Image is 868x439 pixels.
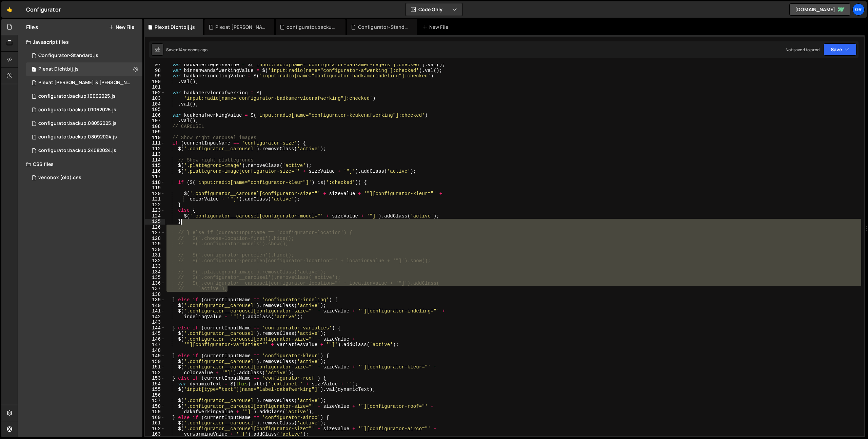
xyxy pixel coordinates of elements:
div: 157 [145,398,165,404]
div: 152 [145,370,165,376]
a: 🤙 [1,1,18,18]
div: 109 [145,129,165,135]
div: 107 [145,118,165,124]
div: 120 [145,191,165,197]
div: 127 [145,230,165,236]
div: 102 [145,90,165,96]
div: 135 [145,275,165,281]
div: 110 [145,135,165,141]
div: 104 [145,101,165,107]
div: 6838/13206.js [26,49,142,62]
div: 122 [145,202,165,208]
button: New File [109,24,134,30]
div: 113 [145,152,165,157]
div: 145 [145,331,165,337]
div: 6838/44243.js [26,62,142,76]
div: 154 [145,381,165,387]
div: 121 [145,196,165,202]
div: 163 [145,432,165,437]
div: 6838/20077.js [26,144,142,157]
div: 134 [145,269,165,275]
div: Plexat [PERSON_NAME] & [PERSON_NAME].js [38,80,132,86]
div: 123 [145,208,165,213]
h2: Files [26,23,38,31]
div: 159 [145,409,165,415]
div: 100 [145,79,165,85]
div: 146 [145,337,165,342]
div: Configurator-Standard.js [358,24,409,31]
div: Configurator [26,5,61,14]
div: 138 [145,292,165,298]
div: 140 [145,303,165,309]
a: [DOMAIN_NAME] [789,3,850,16]
div: 129 [145,241,165,247]
div: 6838/40544.css [26,171,142,185]
div: 108 [145,124,165,130]
div: 105 [145,107,165,113]
div: 98 [145,68,165,74]
div: 114 [145,157,165,163]
div: 139 [145,297,165,303]
div: 142 [145,314,165,320]
div: 161 [145,420,165,426]
button: Code Only [406,3,462,16]
div: 6838/46305.js [26,90,142,103]
div: 97 [145,62,165,68]
div: 111 [145,140,165,146]
div: configurator.backup.10092025.js [287,24,337,31]
div: 115 [145,163,165,169]
div: 149 [145,353,165,359]
div: 101 [145,84,165,90]
div: 130 [145,247,165,253]
div: 148 [145,348,165,354]
div: 153 [145,376,165,381]
div: 106 [145,113,165,118]
div: Plexat [PERSON_NAME] & [PERSON_NAME].js [215,24,266,31]
div: 151 [145,364,165,370]
div: 99 [145,73,165,79]
div: 6838/40450.js [26,103,142,117]
div: 128 [145,236,165,242]
div: configurator.backup.24082024.js [38,148,116,154]
div: 150 [145,359,165,365]
div: 124 [145,213,165,219]
div: New File [422,24,451,31]
div: 160 [145,415,165,421]
div: 132 [145,258,165,264]
div: 137 [145,286,165,292]
div: 141 [145,308,165,314]
div: 158 [145,404,165,409]
div: 156 [145,393,165,398]
div: 143 [145,320,165,325]
div: Not saved to prod [786,47,820,53]
div: configurator.backup.08052025.js [38,120,117,127]
div: configurator.backup.10092025.js [38,93,116,99]
div: Plexat Dichtbij.js [38,66,79,72]
div: Saved [166,47,208,53]
div: venobox (old).css [38,175,81,181]
div: 6838/38770.js [26,117,142,130]
div: Gr [852,3,865,16]
div: 6838/44032.js [26,76,145,90]
div: 116 [145,169,165,174]
span: 1 [32,67,36,73]
div: 117 [145,174,165,180]
div: 162 [145,426,165,432]
div: Configurator-Standard.js [38,53,98,59]
div: 133 [145,264,165,269]
div: 125 [145,219,165,225]
div: 103 [145,96,165,101]
div: Javascript files [18,35,142,49]
div: 136 [145,281,165,286]
div: 126 [145,225,165,230]
div: 147 [145,342,165,348]
div: 14 seconds ago [178,47,208,53]
div: 112 [145,146,165,152]
div: 6838/20949.js [26,130,142,144]
button: Save [824,43,856,56]
div: 119 [145,185,165,191]
div: configurator.backup.08092024.js [38,134,117,140]
div: 155 [145,387,165,393]
div: 144 [145,325,165,331]
div: configurator.backup.01062025.js [38,107,116,113]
